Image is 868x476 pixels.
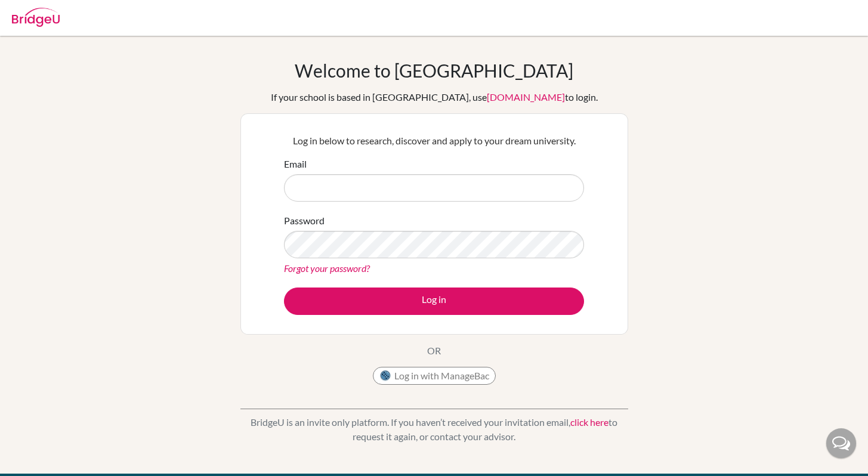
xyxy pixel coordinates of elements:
p: OR [427,344,441,358]
label: Email [284,157,307,171]
button: Log in [284,288,584,315]
label: Password [284,214,325,228]
span: Help [27,8,52,19]
img: Bridge-U [12,8,60,27]
a: [DOMAIN_NAME] [487,91,565,103]
a: Forgot your password? [284,262,370,274]
a: click here [570,416,608,428]
button: Log in with ManageBac [373,367,496,385]
p: Log in below to research, discover and apply to your dream university. [284,134,584,148]
div: If your school is based in [GEOGRAPHIC_DATA], use to login. [271,90,598,104]
h1: Welcome to [GEOGRAPHIC_DATA] [295,60,573,81]
p: BridgeU is an invite only platform. If you haven’t received your invitation email, to request it ... [240,415,628,444]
